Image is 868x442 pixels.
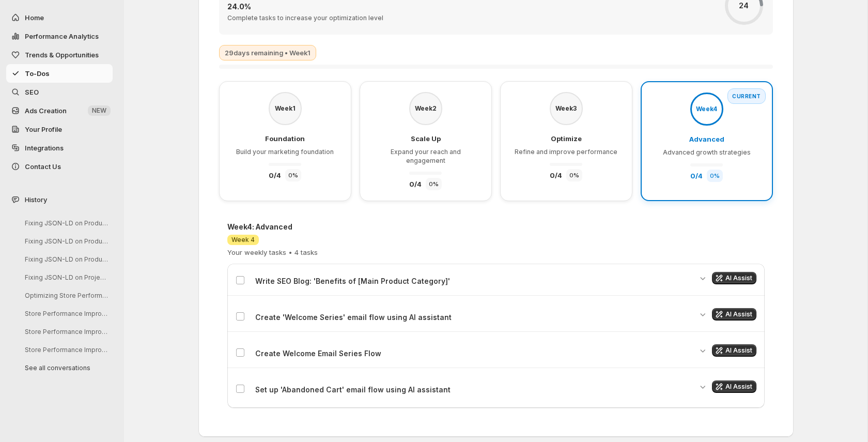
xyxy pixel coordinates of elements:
[25,51,99,59] span: Trends & Opportunities
[17,324,115,340] button: Store Performance Improvement Analysis Steps
[17,215,115,231] button: Fixing JSON-LD on Product Pages
[17,306,115,322] button: Store Performance Improvement Analysis Steps
[426,178,442,190] div: 0 %
[17,360,115,376] button: See all conversations
[25,106,67,115] span: Ads Creation
[698,380,708,393] button: Expand details
[698,344,708,357] button: Expand details
[227,247,318,257] p: Your weekly tasks • 4 tasks
[6,157,113,176] button: Contact Us
[25,13,44,22] span: Home
[725,383,752,391] span: AI Assist
[25,194,47,205] span: History
[6,64,113,83] button: To-Dos
[17,233,115,249] button: Fixing JSON-LD on Product Pages
[225,48,311,58] p: 29 days remaining • Week 1
[696,105,717,112] span: Week 4
[739,1,749,10] span: 24
[227,222,318,232] h4: Week 4 : Advanced
[255,385,691,395] p: Set up 'Abandoned Cart' email flow using AI assistant
[227,14,383,22] span: Complete tasks to increase your optimization level
[707,170,723,182] div: 0 %
[690,172,703,180] span: 0 / 4
[25,162,61,171] span: Contact Us
[712,272,756,284] button: Get AI assistance for this task
[92,106,106,115] span: NEW
[727,88,766,104] div: Current
[236,148,334,156] span: Build your marketing foundation
[566,169,582,181] div: 0 %
[712,308,756,321] button: Get AI assistance for this task
[6,83,113,101] a: SEO
[6,27,113,45] button: Performance Analytics
[25,32,99,40] span: Performance Analytics
[17,251,115,267] button: Fixing JSON-LD on Product Pages
[17,342,115,358] button: Store Performance Improvement Analysis
[725,274,752,282] span: AI Assist
[689,135,724,143] span: Advanced
[411,134,441,143] span: Scale Up
[415,105,437,112] span: Week 2
[227,2,383,12] p: 24.0 %
[265,134,305,143] span: Foundation
[409,180,422,188] span: 0 / 4
[663,148,751,156] span: Advanced growth strategies
[17,287,115,303] button: Optimizing Store Performance Analysis Steps
[725,310,752,318] span: AI Assist
[275,105,296,112] span: Week 1
[17,269,115,285] button: Fixing JSON-LD on Project Pages
[6,139,113,157] a: Integrations
[255,348,691,359] p: Create Welcome Email Series Flow
[698,308,708,321] button: Expand details
[6,8,113,27] button: Home
[712,380,756,393] button: Get AI assistance for this task
[6,45,113,64] button: Trends & Opportunities
[285,169,301,181] div: 0 %
[6,101,113,120] button: Ads Creation
[25,88,39,96] span: SEO
[551,134,582,143] span: Optimize
[6,120,113,139] a: Your Profile
[255,312,691,323] p: Create 'Welcome Series' email flow using AI assistant
[269,171,281,179] span: 0 / 4
[25,144,64,152] span: Integrations
[550,171,562,179] span: 0 / 4
[698,272,708,284] button: Expand details
[515,148,617,156] span: Refine and improve performance
[712,344,756,357] button: Get AI assistance for this task
[555,105,577,112] span: Week 3
[725,346,752,355] span: AI Assist
[391,148,461,164] span: Expand your reach and engagement
[25,69,50,78] span: To-Dos
[231,236,255,244] span: Week 4
[25,125,62,133] span: Your Profile
[255,276,691,286] p: Write SEO Blog: 'Benefits of [Main Product Category]'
